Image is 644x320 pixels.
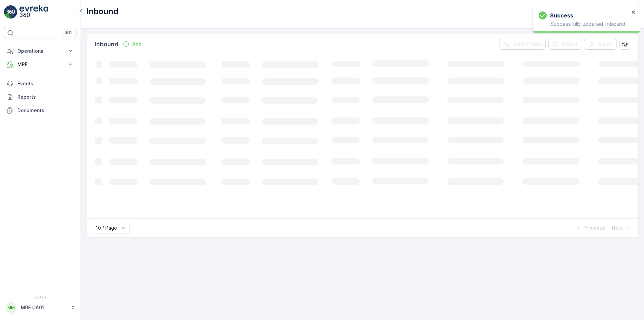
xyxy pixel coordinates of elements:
p: MRF [17,61,63,68]
button: Add [120,40,144,48]
p: Events [17,80,74,87]
p: Inbound [95,40,119,49]
p: Previous [584,225,605,231]
p: ⌘B [65,30,72,36]
p: Next [612,225,623,231]
button: MRF [4,58,76,71]
div: MM [6,302,16,313]
p: Successfully updated Inbound [539,21,629,27]
span: v 1.47.3 [4,295,76,299]
h3: Success [550,11,573,19]
p: Export [562,41,577,48]
p: Inbound [86,6,118,17]
button: Export [548,39,581,50]
button: MMMRF.CA01 [4,301,76,315]
p: Documents [17,107,74,114]
button: Previous [574,224,606,232]
button: Operations [4,44,76,58]
p: Clear Filters [513,41,542,48]
button: Import [584,39,617,50]
a: Events [4,77,76,90]
p: Reports [17,94,74,100]
p: MRF.CA01 [21,304,67,311]
a: Reports [4,90,76,104]
button: Clear Filters [499,39,546,50]
p: Add [132,41,142,47]
button: close [631,9,636,16]
img: logo_light-DOdMpM7g.png [19,5,48,19]
img: logo [4,5,17,19]
button: Next [611,224,633,232]
a: Documents [4,104,76,117]
p: Import [597,41,613,48]
p: Operations [17,48,63,54]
